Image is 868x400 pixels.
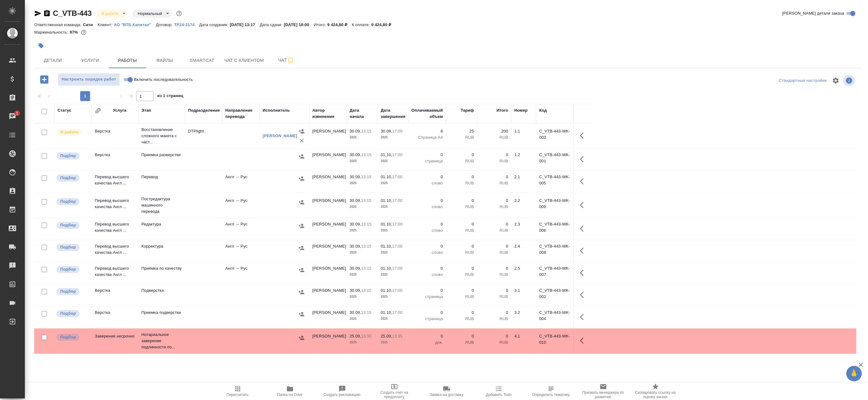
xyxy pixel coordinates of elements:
span: Детали [38,57,68,64]
button: Назначить [297,127,306,136]
span: Создать счет на предоплату [372,390,417,399]
div: Направление перевода [225,107,256,120]
p: 13:30 [361,334,371,338]
p: 2025 [381,180,406,186]
p: 0 [449,243,474,249]
button: Добавить Todo [473,383,525,400]
div: Услуга [113,107,126,114]
p: Приемка подверстки [141,309,182,316]
p: 01.10, [381,244,392,249]
p: 0 [449,333,474,339]
a: [PERSON_NAME] [263,133,297,138]
button: Призвать менеджера по развитию [577,383,629,400]
div: 1.2 [514,152,533,158]
p: 0 [480,333,508,339]
span: Посмотреть информацию [843,75,856,86]
p: 0 [412,174,443,180]
div: Можно подбирать исполнителей [56,152,89,160]
div: 4.1 [514,333,533,339]
td: C_VTB-443-WK-003 [536,125,573,147]
button: Назначить [297,309,306,319]
div: Номер [514,107,528,114]
p: 30.09, [350,222,361,226]
p: Дата сдачи: [260,22,284,27]
p: RUB [480,227,508,234]
p: 17:00 [392,174,402,179]
p: 17:00 [392,198,402,203]
p: 2025 [381,294,406,300]
p: 13:15 [361,152,371,157]
span: Скопировать ссылку на оценку заказа [633,390,678,399]
p: RUB [480,294,508,300]
span: 1 [12,110,22,116]
p: 0 [412,333,443,339]
div: Дата завершения [381,107,406,120]
p: 17:00 [392,266,402,271]
p: 0 [412,309,443,316]
td: C_VTB-443-WK-008 [536,240,573,262]
p: Подбор [60,244,76,250]
p: 2025 [381,134,406,141]
button: Назначить [297,265,306,275]
p: 2025 [350,180,374,186]
p: 0 [449,198,474,204]
td: Заверение несрочно [92,330,138,352]
p: Подбор [60,198,76,205]
span: Добавить Todo [486,393,511,397]
p: [DATE] 18:00 [284,22,314,27]
p: 2025 [381,158,406,164]
p: 0 [412,221,443,227]
div: Можно подбирать исполнителей [56,174,89,182]
p: RUB [480,204,508,210]
p: Подбор [60,175,76,181]
span: Чат [271,56,301,64]
p: Подбор [60,310,76,317]
div: Можно подбирать исполнителей [56,333,89,342]
p: 2025 [381,339,406,346]
p: 17:00 [392,244,402,249]
p: 30.09, [350,129,361,133]
p: 0 [480,265,508,272]
div: 3.2 [514,309,533,316]
button: Добавить работу [36,73,53,86]
span: Услуги [75,57,105,64]
button: Назначить [297,198,306,207]
button: Определить тематику [525,383,577,400]
td: Перевод высшего качества Англ ... [92,262,138,284]
p: 0 [480,221,508,227]
div: Подразделение [188,107,220,114]
td: Перевод высшего качества Англ ... [92,240,138,262]
p: 2025 [381,204,406,210]
p: 2025 [350,339,374,346]
a: ТР24-3174 [174,22,199,27]
p: 17:00 [392,129,402,133]
span: Пересчитать [227,393,249,397]
span: Создать рекламацию [324,393,361,397]
p: В работе [60,129,78,135]
p: 17:00 [392,152,402,157]
td: Верстка [92,125,138,147]
p: 01.10, [381,174,392,179]
p: RUB [449,180,474,186]
button: Назначить [297,243,306,253]
p: RUB [480,180,508,186]
button: Папка на Drive [264,383,316,400]
button: Назначить [297,152,306,161]
button: Добавить тэг [34,39,48,53]
p: Подбор [60,266,76,272]
td: [PERSON_NAME] [309,125,347,147]
button: Заявка на доставку [420,383,473,400]
td: [PERSON_NAME] [309,262,347,284]
svg: Подписаться [287,57,294,64]
td: C_VTB-443-WK-002 [536,284,573,306]
span: Настроить таблицу [828,73,843,88]
p: RUB [449,339,474,346]
div: 1.1 [514,128,533,134]
td: Верстка [92,284,138,306]
div: Оплачиваемый объем [411,107,443,120]
span: Файлы [150,57,180,64]
button: 200.00 RUB; [80,28,88,36]
p: 0 [412,243,443,249]
p: 25 [449,128,474,134]
p: 17:00 [392,222,402,226]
